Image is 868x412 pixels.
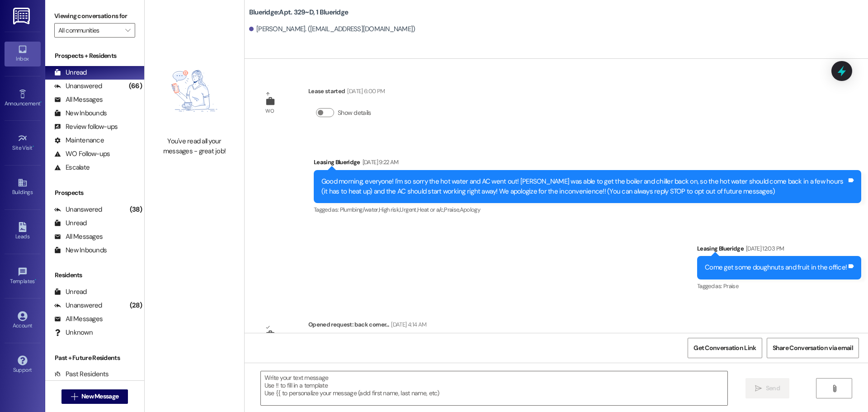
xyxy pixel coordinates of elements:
i:  [755,385,762,392]
div: Unread [54,287,87,297]
div: Maintenance [54,136,104,145]
div: Unanswered [54,81,102,91]
div: Leasing Blueridge [697,244,861,256]
input: All communities [58,23,121,38]
img: ResiDesk Logo [13,8,32,24]
div: All Messages [54,232,103,242]
div: [DATE] 6:00 PM [345,86,385,96]
div: All Messages [54,314,103,324]
span: Praise , [444,206,459,213]
div: Unread [54,68,87,77]
div: [DATE] 12:03 PM [744,244,784,253]
div: WO [265,106,274,116]
div: WO Follow-ups [54,149,110,159]
b: Blueridge: Apt. 329~D, 1 Blueridge [249,8,348,17]
span: Praise [723,282,738,290]
div: Come get some doughnuts and fruit in the office! [705,263,847,272]
span: Share Conversation via email [773,343,853,353]
div: Unread [54,218,87,228]
span: Send [766,384,780,393]
span: Get Conversation Link [693,343,756,353]
div: (66) [127,79,144,93]
div: (28) [127,298,144,313]
div: Escalate [54,163,90,172]
div: Past Residents [54,369,109,379]
button: Send [745,378,789,398]
a: Leads [5,219,41,244]
i:  [831,385,838,392]
label: Show details [338,108,371,118]
span: Urgent , [400,206,417,213]
div: Unanswered [54,205,102,214]
div: You've read all your messages - great job! [155,137,234,156]
div: Lease started [308,86,385,99]
span: Apology [460,206,480,213]
span: • [33,143,34,150]
label: Viewing conversations for [54,9,135,23]
a: Templates • [5,264,41,289]
div: Review follow-ups [54,122,118,132]
div: Opened request: back corner... [308,320,426,332]
span: New Message [81,392,118,401]
div: Prospects + Residents [45,51,144,61]
span: Plumbing/water , [340,206,379,213]
div: New Inbounds [54,109,107,118]
i:  [125,27,130,34]
button: Share Conversation via email [767,338,859,358]
div: Past + Future Residents [45,353,144,363]
div: Leasing Blueridge [314,157,861,170]
div: Residents [45,270,144,280]
div: Unanswered [54,301,102,310]
a: Site Visit • [5,131,41,155]
div: New Inbounds [54,246,107,255]
div: All Messages [54,95,103,104]
button: New Message [61,389,128,404]
span: • [40,99,42,105]
a: Buildings [5,175,41,199]
div: [PERSON_NAME]. ([EMAIL_ADDRESS][DOMAIN_NAME]) [249,24,415,34]
div: [DATE] 9:22 AM [360,157,399,167]
span: High risk , [379,206,400,213]
button: Get Conversation Link [688,338,762,358]
a: Account [5,308,41,333]
div: [DATE] 4:14 AM [389,320,426,329]
div: (38) [127,203,144,217]
div: Unknown [54,328,93,337]
a: Inbox [5,42,41,66]
div: Prospects [45,188,144,198]
span: • [35,277,36,283]
div: Good morning, everyone! I'm so sorry the hot water and AC went out! [PERSON_NAME] was able to get... [321,177,847,196]
div: Tagged as: [697,279,861,293]
div: Tagged as: [314,203,861,216]
i:  [71,393,78,400]
a: Support [5,353,41,377]
img: empty-state [155,50,234,132]
span: Heat or a/c , [417,206,444,213]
